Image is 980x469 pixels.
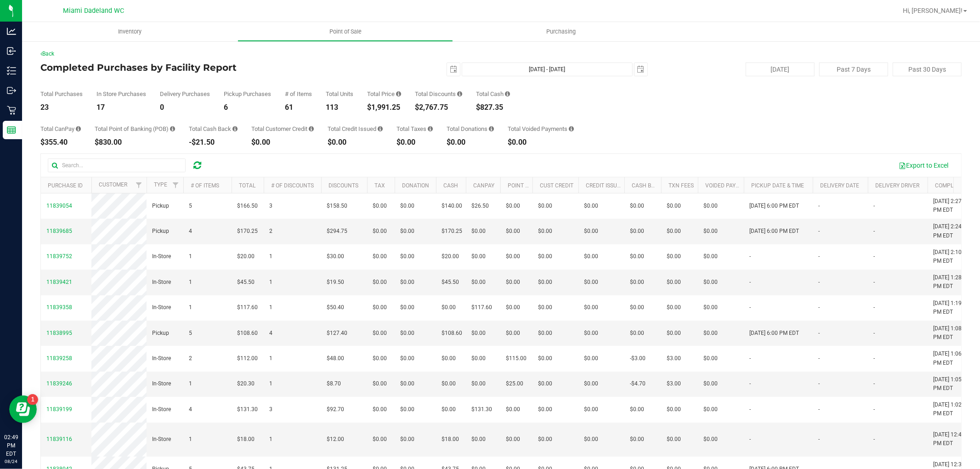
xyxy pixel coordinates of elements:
[506,329,520,338] span: $0.00
[933,350,968,367] span: [DATE] 1:06 PM EDT
[584,303,598,312] span: $0.00
[630,329,644,338] span: $0.00
[7,66,16,75] inline-svg: Inventory
[9,396,37,423] iframe: Resource center
[818,252,820,261] span: -
[584,405,598,414] span: $0.00
[251,139,314,146] div: $0.00
[96,104,146,111] div: 17
[106,28,154,36] span: Inventory
[540,182,573,189] a: Cust Credit
[584,329,598,338] span: $0.00
[442,278,459,287] span: $45.50
[46,406,72,412] span: 11839199
[749,405,751,414] span: -
[630,354,646,363] span: -$3.00
[40,126,81,132] div: Total CanPay
[933,299,968,316] span: [DATE] 1:19 PM EDT
[373,227,387,236] span: $0.00
[374,182,385,189] a: Tax
[818,329,820,338] span: -
[873,435,875,444] span: -
[538,252,552,261] span: $0.00
[749,329,799,338] span: [DATE] 6:00 PM EDT
[667,405,681,414] span: $0.00
[442,405,456,414] span: $0.00
[453,22,668,41] a: Purchasing
[224,91,271,97] div: Pickup Purchases
[400,379,414,388] span: $0.00
[152,278,171,287] span: In-Store
[46,228,72,234] span: 11839685
[471,278,486,287] span: $0.00
[317,28,374,36] span: Point of Sale
[189,252,192,261] span: 1
[46,355,72,362] span: 11839258
[630,405,644,414] span: $0.00
[749,227,799,236] span: [DATE] 6:00 PM EDT
[538,354,552,363] span: $0.00
[48,182,83,189] a: Purchase ID
[471,227,486,236] span: $0.00
[442,227,462,236] span: $170.25
[749,435,751,444] span: -
[96,91,146,97] div: In Store Purchases
[152,329,169,338] span: Pickup
[328,126,383,132] div: Total Credit Issued
[667,303,681,312] span: $0.00
[400,252,414,261] span: $0.00
[873,227,875,236] span: -
[189,227,192,236] span: 4
[237,202,258,210] span: $166.50
[373,435,387,444] span: $0.00
[584,252,598,261] span: $0.00
[630,202,644,210] span: $0.00
[442,303,456,312] span: $0.00
[634,63,647,76] span: select
[584,227,598,236] span: $0.00
[751,182,804,189] a: Pickup Date & Time
[373,329,387,338] span: $0.00
[237,303,258,312] span: $117.60
[400,227,414,236] span: $0.00
[237,227,258,236] span: $170.25
[327,227,347,236] span: $294.75
[4,458,18,465] p: 08/24
[703,329,718,338] span: $0.00
[191,182,219,189] a: # of Items
[189,202,192,210] span: 5
[873,303,875,312] span: -
[476,104,510,111] div: $827.35
[873,354,875,363] span: -
[269,303,272,312] span: 1
[538,329,552,338] span: $0.00
[933,197,968,215] span: [DATE] 2:27 PM EDT
[471,405,492,414] span: $131.30
[40,51,54,57] a: Back
[703,303,718,312] span: $0.00
[584,354,598,363] span: $0.00
[473,182,494,189] a: CanPay
[893,62,962,76] button: Past 30 Days
[538,227,552,236] span: $0.00
[476,91,510,97] div: Total Cash
[703,278,718,287] span: $0.00
[443,182,458,189] a: Cash
[471,354,486,363] span: $0.00
[818,227,820,236] span: -
[269,435,272,444] span: 1
[160,104,210,111] div: 0
[27,394,38,405] iframe: Resource center unread badge
[271,182,314,189] a: # of Discounts
[397,139,433,146] div: $0.00
[749,252,751,261] span: -
[818,435,820,444] span: -
[506,435,520,444] span: $0.00
[667,379,681,388] span: $3.00
[152,303,171,312] span: In-Store
[749,202,799,210] span: [DATE] 6:00 PM EDT
[630,252,644,261] span: $0.00
[189,303,192,312] span: 1
[538,202,552,210] span: $0.00
[875,182,919,189] a: Delivery Driver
